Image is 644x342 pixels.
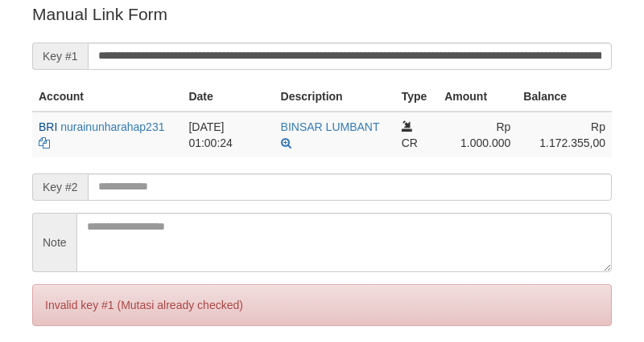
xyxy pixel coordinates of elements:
span: BRI [39,120,57,133]
th: Date [182,82,274,112]
td: Rp 1.172.355,00 [517,112,612,157]
th: Account [32,82,182,112]
td: Rp 1.000.000 [438,112,517,157]
th: Description [275,82,395,112]
span: Key #2 [32,173,88,201]
span: Key #1 [32,43,88,70]
th: Balance [517,82,612,112]
a: BINSAR LUMBANT [281,120,380,133]
a: Copy nurainunharahap231 to clipboard [39,136,50,149]
div: Invalid key #1 (Mutasi already checked) [32,284,612,326]
p: Manual Link Form [32,2,612,26]
th: Type [395,82,439,112]
th: Amount [438,82,517,112]
span: Note [32,213,76,272]
td: [DATE] 01:00:24 [182,112,274,157]
span: CR [402,136,418,149]
a: nurainunharahap231 [60,120,164,133]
